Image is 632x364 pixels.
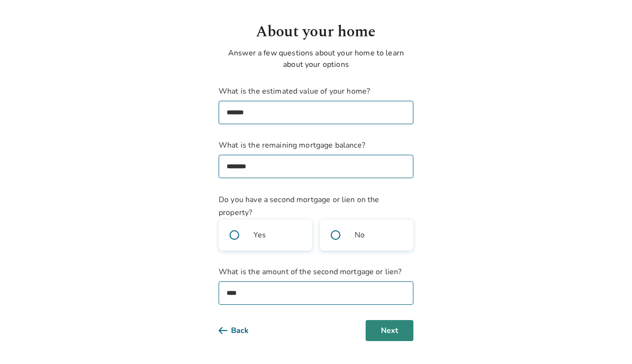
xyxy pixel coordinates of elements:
span: What is the amount of the second mortgage or lien? [219,266,413,278]
h1: About your home [219,21,413,43]
span: What is the remaining mortgage balance? [219,139,413,151]
iframe: Chat Widget [584,318,632,364]
button: Next [366,320,413,341]
span: No [355,229,365,241]
span: What is the estimated value of your home? [219,86,413,97]
span: Yes [253,229,266,241]
input: What is the amount of the second mortgage or lien? [219,281,413,305]
button: Back [219,320,264,341]
p: Answer a few questions about your home to learn about your options [219,47,413,70]
input: What is the remaining mortgage balance? [219,155,413,178]
input: What is the estimated value of your home? [219,101,413,124]
span: Do you have a second mortgage or lien on the property? [219,194,379,218]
